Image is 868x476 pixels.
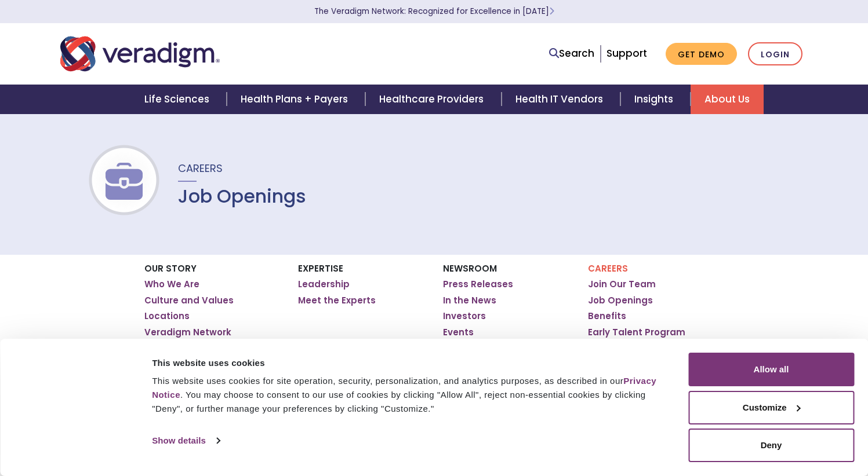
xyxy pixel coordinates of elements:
a: Life Sciences [130,85,227,114]
span: Careers [178,161,223,175]
a: Events [443,327,474,338]
button: Deny [688,429,854,462]
a: Join Our Team [588,279,656,290]
a: Healthcare Providers [365,85,501,114]
span: Learn More [549,6,554,17]
a: Leadership [298,279,350,290]
a: Veradigm Network [144,327,231,338]
a: Meet the Experts [298,295,376,306]
a: In the News [443,295,496,306]
a: Health Plans + Payers [227,85,365,114]
a: Search [549,46,594,61]
a: Locations [144,310,190,322]
a: Support [606,46,647,60]
a: Job Openings [588,295,653,306]
a: Culture and Values [144,295,234,306]
button: Allow all [688,353,854,386]
a: The Veradigm Network: Recognized for Excellence in [DATE]Learn More [314,6,554,17]
img: Veradigm logo [60,35,220,73]
div: This website uses cookies for site operation, security, personalization, and analytics purposes, ... [152,374,675,416]
h1: Job Openings [178,185,306,207]
button: Customize [688,391,854,424]
a: Insights [620,85,691,114]
a: Investors [443,310,486,322]
div: This website uses cookies [152,356,675,370]
a: Who We Are [144,279,199,290]
a: Login [748,42,802,66]
a: Health IT Vendors [502,85,620,114]
a: Early Talent Program [588,327,685,338]
a: Show details [152,432,219,449]
a: Press Releases [443,279,513,290]
a: About Us [691,85,764,114]
a: Get Demo [666,43,737,65]
a: Benefits [588,310,626,322]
